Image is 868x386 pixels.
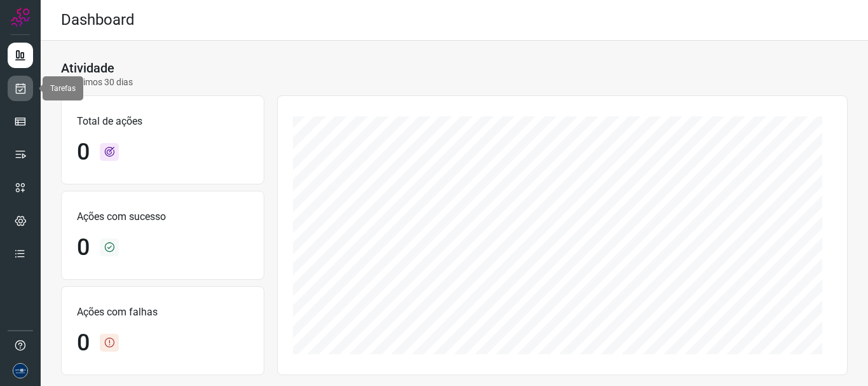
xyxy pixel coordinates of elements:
[61,60,114,76] h3: Atividade
[13,363,28,378] img: d06bdf07e729e349525d8f0de7f5f473.png
[77,139,90,166] h1: 0
[77,209,248,224] p: Ações com sucesso
[11,8,30,27] img: Logo
[77,234,90,261] h1: 0
[61,11,135,29] h2: Dashboard
[50,84,76,93] span: Tarefas
[77,114,248,129] p: Total de ações
[77,305,248,320] p: Ações com falhas
[77,329,90,357] h1: 0
[61,76,133,89] p: Últimos 30 dias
